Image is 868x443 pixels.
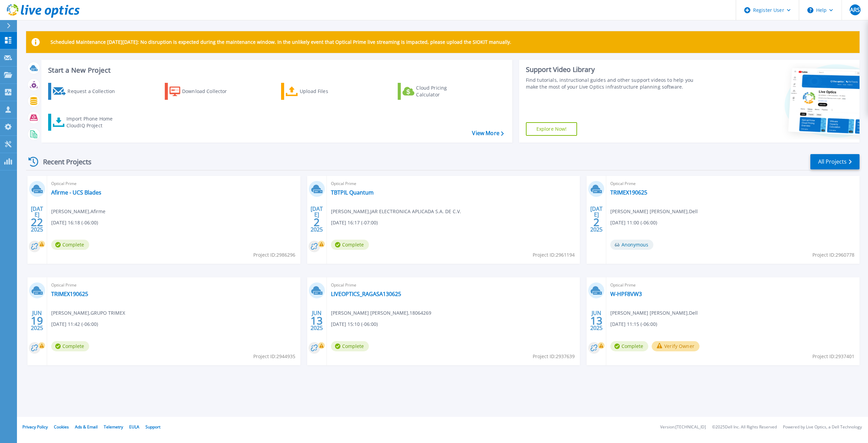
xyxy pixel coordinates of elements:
[526,77,702,90] div: Find tutorials, instructional guides and other support videos to help you make the most of your L...
[610,189,647,196] a: TRIMEX190625
[610,309,698,317] span: [PERSON_NAME] [PERSON_NAME] , Dell
[51,240,89,250] span: Complete
[31,207,43,232] div: [DATE] 2025
[526,65,702,74] div: Support Video Library
[533,353,575,360] span: Project ID: 2937639
[590,318,603,324] span: 13
[66,115,119,129] div: Import Phone Home CloudIQ Project
[331,189,374,196] a: TBTPIL Quantum
[51,341,89,351] span: Complete
[48,83,124,100] a: Request a Collection
[51,320,98,328] span: [DATE] 11:42 (-06:00)
[48,67,504,74] h3: Start a New Project
[850,7,860,13] span: ARS
[610,320,657,328] span: [DATE] 11:15 (-06:00)
[314,219,320,225] span: 2
[54,424,69,430] a: Cookies
[165,83,240,100] a: Download Collector
[281,83,357,100] a: Upload Files
[51,281,296,289] span: Optical Prime
[51,219,98,226] span: [DATE] 16:18 (-06:00)
[331,341,369,351] span: Complete
[311,318,323,324] span: 13
[145,424,160,430] a: Support
[812,353,854,360] span: Project ID: 2937401
[31,308,43,333] div: JUN 2025
[660,425,706,429] li: Version: [TECHNICAL_ID]
[75,424,98,430] a: Ads & Email
[398,83,473,100] a: Cloud Pricing Calculator
[253,353,295,360] span: Project ID: 2944935
[51,189,101,196] a: Afirme - UCS Blades
[331,240,369,250] span: Complete
[310,207,323,232] div: [DATE] 2025
[331,291,401,297] a: LIVEOPTICS_RAGASA130625
[593,219,599,225] span: 2
[610,281,855,289] span: Optical Prime
[331,309,431,317] span: [PERSON_NAME] [PERSON_NAME] , 18064269
[812,251,854,259] span: Project ID: 2960778
[610,240,653,250] span: Anonymous
[712,425,777,429] li: © 2025 Dell Inc. All Rights Reserved
[652,341,699,351] button: Verify Owner
[331,281,576,289] span: Optical Prime
[610,208,698,215] span: [PERSON_NAME] [PERSON_NAME] , Dell
[810,154,860,169] a: All Projects
[300,85,354,98] div: Upload Files
[129,424,139,430] a: EULA
[416,85,470,98] div: Cloud Pricing Calculator
[51,180,296,187] span: Optical Prime
[331,208,461,215] span: [PERSON_NAME] , JAR ELECTRONICA APLICADA S.A. DE C.V.
[51,309,125,317] span: [PERSON_NAME] , GRUPO TRIMEX
[51,291,88,297] a: TRIMEX190625
[331,180,576,187] span: Optical Prime
[590,207,603,232] div: [DATE] 2025
[533,251,575,259] span: Project ID: 2961194
[67,85,122,98] div: Request a Collection
[526,122,577,136] a: Explore Now!
[610,219,657,226] span: [DATE] 11:00 (-06:00)
[610,291,642,297] a: W-HPF8VW3
[31,219,43,225] span: 22
[310,308,323,333] div: JUN 2025
[51,39,511,45] p: Scheduled Maintenance [DATE][DATE]: No disruption is expected during the maintenance window. In t...
[253,251,295,259] span: Project ID: 2986296
[610,341,648,351] span: Complete
[26,153,101,170] div: Recent Projects
[182,85,236,98] div: Download Collector
[331,219,378,226] span: [DATE] 16:17 (-07:00)
[22,424,48,430] a: Privacy Policy
[31,318,43,324] span: 19
[104,424,123,430] a: Telemetry
[331,320,378,328] span: [DATE] 15:10 (-06:00)
[610,180,855,187] span: Optical Prime
[590,308,603,333] div: JUN 2025
[51,208,105,215] span: [PERSON_NAME] , Afirme
[783,425,862,429] li: Powered by Live Optics, a Dell Technology
[472,130,504,136] a: View More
